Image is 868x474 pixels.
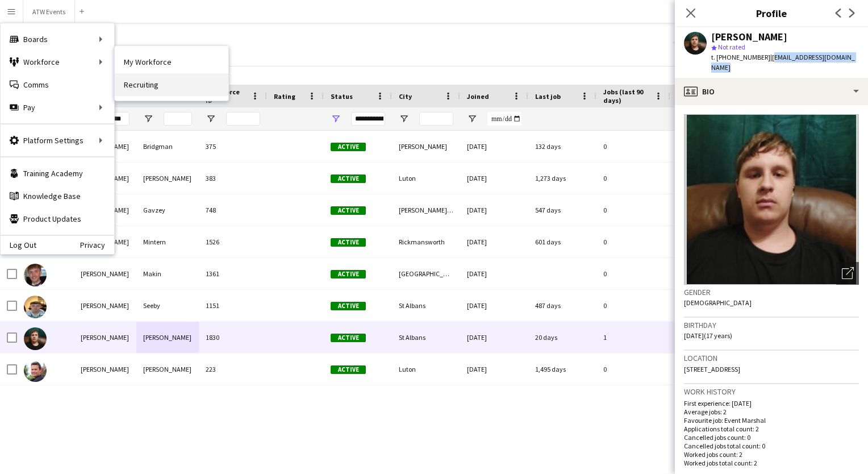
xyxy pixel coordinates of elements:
span: Not rated [718,43,745,51]
input: City Filter Input [419,112,453,126]
span: [STREET_ADDRESS] [684,365,740,373]
div: 1830 [199,322,267,353]
span: [DEMOGRAPHIC_DATA] [684,298,752,307]
span: Active [331,334,366,342]
div: 132 days [528,131,596,162]
div: [PERSON_NAME] [711,32,787,42]
div: Boards [1,28,114,51]
div: [DATE] [460,290,528,321]
div: Rickmansworth [392,226,460,257]
div: 0 [596,226,670,257]
div: 0 [596,290,670,321]
span: Status [331,92,353,101]
p: Cancelled jobs total count: 0 [684,442,859,450]
div: Seeby [136,290,199,321]
div: 375 [199,131,267,162]
img: Joshua Wheeler [24,327,47,350]
div: St Albans [392,290,460,321]
span: | [EMAIL_ADDRESS][DOMAIN_NAME] [711,53,855,72]
div: [DATE] [460,354,528,385]
p: Cancelled jobs count: 0 [684,433,859,442]
div: Platform Settings [1,129,114,152]
div: [PERSON_NAME] [74,258,136,289]
div: [PERSON_NAME] and Borehamwood [392,194,460,226]
span: [DATE] (17 years) [684,331,732,340]
div: 0 [596,258,670,289]
span: Active [331,270,366,278]
div: 601 days [528,226,596,257]
span: Active [331,238,366,247]
div: [PERSON_NAME] [74,354,136,385]
div: Makin [136,258,199,289]
div: [GEOGRAPHIC_DATA] [392,258,460,289]
p: Worked jobs total count: 2 [684,459,859,467]
div: Pay [1,96,114,119]
div: 0 [596,354,670,385]
p: Favourite job: Event Marshal [684,416,859,425]
div: 0 [596,131,670,162]
div: 1,273 days [528,163,596,194]
a: Comms [1,73,114,96]
span: Active [331,174,366,183]
button: Open Filter Menu [331,114,341,124]
div: 1526 [199,226,267,257]
div: 1 [596,322,670,353]
div: [DATE] [460,194,528,226]
span: Jobs (last 90 days) [603,88,650,105]
div: 383 [199,163,267,194]
div: 1151 [199,290,267,321]
h3: Birthday [684,320,859,330]
p: Worked jobs count: 2 [684,450,859,459]
h3: Profile [675,6,868,20]
span: Last job [535,92,561,101]
div: Open photos pop-in [836,262,859,285]
span: Active [331,143,366,151]
div: 1361 [199,258,267,289]
input: Last Name Filter Input [164,112,192,126]
div: Luton [392,354,460,385]
span: City [399,92,412,101]
input: Joined Filter Input [487,112,521,126]
button: Open Filter Menu [399,114,409,124]
button: ATW Events [23,1,75,23]
div: [DATE] [460,131,528,162]
h3: Work history [684,386,859,397]
img: Joshua Seeby [24,296,47,318]
div: [PERSON_NAME] [392,131,460,162]
div: 0 [596,194,670,226]
h3: Gender [684,287,859,297]
div: Workforce [1,51,114,73]
span: Active [331,365,366,374]
span: t. [PHONE_NUMBER] [711,53,770,61]
div: [PERSON_NAME] [136,354,199,385]
a: Recruiting [115,73,228,96]
div: 547 days [528,194,596,226]
div: 1,495 days [528,354,596,385]
span: Active [331,206,366,215]
div: Luton [392,163,460,194]
div: 20 days [528,322,596,353]
button: Open Filter Menu [467,114,477,124]
button: Open Filter Menu [143,114,153,124]
div: Bridgman [136,131,199,162]
span: Joined [467,92,489,101]
img: Crew avatar or photo [684,114,859,285]
a: Privacy [80,240,114,250]
div: Bio [675,78,868,105]
a: My Workforce [115,51,228,73]
p: Average jobs: 2 [684,408,859,416]
div: [DATE] [460,258,528,289]
div: 748 [199,194,267,226]
input: First Name Filter Input [101,112,130,126]
p: First experience: [DATE] [684,399,859,408]
div: [PERSON_NAME] [74,290,136,321]
div: Gavzey [136,194,199,226]
div: [DATE] [460,226,528,257]
div: [PERSON_NAME] [74,322,136,353]
div: [PERSON_NAME] [136,322,199,353]
div: 0 [596,163,670,194]
h3: Location [684,353,859,363]
img: Joshua Wise-sharp [24,359,47,382]
input: Workforce ID Filter Input [226,112,260,126]
p: Applications total count: 2 [684,425,859,433]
